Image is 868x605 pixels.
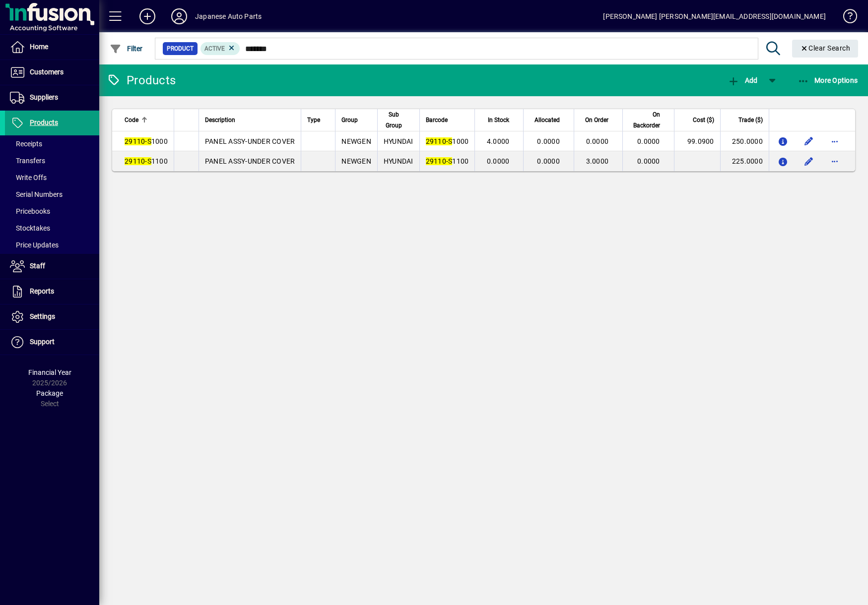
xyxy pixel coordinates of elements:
span: Product [167,44,194,54]
button: Add [132,7,163,25]
span: PANEL ASSY-UNDER COVER [205,157,295,165]
span: Financial Year [28,368,71,376]
div: Allocated [530,115,569,125]
button: More options [827,153,843,169]
em: 29110-S [426,157,453,165]
span: Barcode [426,115,448,125]
span: 1100 [426,157,469,165]
span: Price Updates [10,241,59,249]
div: Code [125,115,168,125]
span: 0.0000 [537,137,560,145]
span: On Backorder [629,109,660,131]
span: Package [36,389,63,397]
span: 3.0000 [586,157,609,165]
span: 1000 [426,137,469,145]
span: 0.0000 [637,157,660,165]
button: More options [827,133,843,149]
span: Sub Group [384,109,404,131]
span: 0.0000 [537,157,560,165]
a: Knowledge Base [836,2,856,34]
a: Receipts [5,135,99,152]
div: Sub Group [384,109,413,131]
span: Support [30,338,55,346]
div: Products [107,72,176,88]
span: NEWGEN [341,137,371,145]
span: Settings [30,312,55,320]
span: HYUNDAI [384,157,413,165]
span: 0.0000 [586,137,609,145]
span: On Order [585,115,608,125]
span: Stocktakes [10,224,50,232]
button: More Options [795,71,861,89]
button: Filter [107,40,145,58]
span: Home [30,43,48,51]
div: On Order [580,115,617,125]
span: Type [307,115,320,125]
span: 1000 [125,137,168,145]
span: Receipts [10,140,42,148]
span: 0.0000 [487,157,510,165]
span: Description [205,115,235,125]
a: Transfers [5,152,99,169]
span: Group [341,115,358,125]
span: Allocated [534,115,560,125]
a: Stocktakes [5,220,99,237]
span: 1100 [125,157,168,165]
a: Price Updates [5,237,99,253]
span: Add [728,76,757,84]
span: Cost ($) [693,115,714,125]
span: Products [30,119,58,126]
span: In Stock [488,115,509,125]
em: 29110-S [426,137,453,145]
div: [PERSON_NAME] [PERSON_NAME][EMAIL_ADDRESS][DOMAIN_NAME] [603,8,826,24]
a: Customers [5,60,99,85]
span: PANEL ASSY-UNDER COVER [205,137,295,145]
span: Trade ($) [738,115,763,125]
span: Serial Numbers [10,190,63,198]
em: 29110-S [125,137,151,145]
span: Transfers [10,157,45,165]
span: Active [204,45,225,52]
div: Type [307,115,329,125]
button: Profile [163,7,195,25]
a: Reports [5,279,99,304]
span: 0.0000 [637,137,660,145]
span: Reports [30,287,54,295]
a: Settings [5,304,99,329]
td: 225.0000 [720,151,769,171]
span: Staff [30,262,45,270]
button: Edit [801,153,817,169]
button: Add [725,71,760,89]
span: Filter [110,45,143,53]
button: Clear [792,40,859,58]
span: 4.0000 [487,137,510,145]
a: Pricebooks [5,203,99,220]
td: 99.0900 [674,131,720,151]
span: Suppliers [30,93,58,101]
span: More Options [798,76,858,84]
span: HYUNDAI [384,137,413,145]
div: Japanese Auto Parts [195,8,262,24]
a: Support [5,330,99,355]
span: Code [125,115,138,125]
em: 29110-S [125,157,151,165]
div: Description [205,115,295,125]
mat-chip: Activation Status: Active [200,42,240,55]
a: Serial Numbers [5,186,99,203]
a: Home [5,35,99,60]
button: Edit [801,133,817,149]
span: Write Offs [10,174,47,181]
div: In Stock [481,115,518,125]
td: 250.0000 [720,131,769,151]
span: Customers [30,68,64,76]
a: Suppliers [5,85,99,110]
span: Pricebooks [10,207,50,215]
a: Staff [5,254,99,279]
div: Barcode [426,115,469,125]
span: NEWGEN [341,157,371,165]
div: On Backorder [629,109,669,131]
div: Group [341,115,371,125]
a: Write Offs [5,169,99,186]
span: Clear Search [800,44,851,52]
